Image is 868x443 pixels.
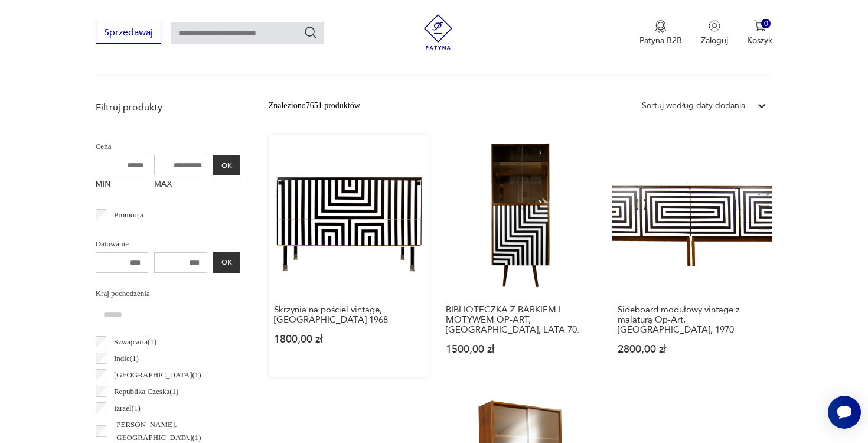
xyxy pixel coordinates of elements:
[754,20,766,32] img: Ikona koszyka
[701,20,728,46] button: Zaloguj
[446,305,595,335] h3: BIBLIOTECZKA Z BARKIEM I MOTYWEM OP-ART, [GEOGRAPHIC_DATA], LATA 70.
[114,385,178,398] p: Republika Czeska ( 1 )
[274,305,423,325] h3: Skrzynia na pościel vintage, [GEOGRAPHIC_DATA] 1968
[701,35,728,46] p: Zaloguj
[747,20,772,46] button: 0Koszyk
[655,20,667,33] img: Ikona medalu
[639,20,682,46] a: Ikona medaluPatyna B2B
[618,344,767,354] p: 2800,00 zł
[747,35,772,46] p: Koszyk
[420,14,456,50] img: Patyna - sklep z meblami i dekoracjami vintage
[761,19,771,29] div: 0
[96,175,149,194] label: MIN
[154,175,207,194] label: MAX
[114,352,139,365] p: Indie ( 1 )
[304,25,318,40] button: Szukaj
[96,22,161,44] button: Sprzedawaj
[96,237,240,250] p: Datowanie
[114,402,141,415] p: Izrael ( 1 )
[96,30,161,38] a: Sprzedawaj
[96,101,240,114] p: Filtruj produkty
[642,99,745,112] div: Sortuj według daty dodania
[274,334,423,344] p: 1800,00 zł
[213,252,240,273] button: OK
[440,135,601,377] a: BIBLIOTECZKA Z BARKIEM I MOTYWEM OP-ART, POLSKA, LATA 70.BIBLIOTECZKA Z BARKIEM I MOTYWEM OP-ART,...
[446,344,595,354] p: 1500,00 zł
[618,305,767,335] h3: Sideboard modułowy vintage z malaturą Op-Art, [GEOGRAPHIC_DATA], 1970
[96,287,240,300] p: Kraj pochodzenia
[709,20,720,32] img: Ikonka użytkownika
[114,335,156,348] p: Szwajcaria ( 1 )
[96,140,240,153] p: Cena
[114,369,201,382] p: [GEOGRAPHIC_DATA] ( 1 )
[639,20,682,46] button: Patyna B2B
[828,396,861,429] iframe: Smartsupp widget button
[612,135,772,377] a: Sideboard modułowy vintage z malaturą Op-Art, Polska, 1970Sideboard modułowy vintage z malaturą O...
[269,135,429,377] a: Skrzynia na pościel vintage, DDR 1968Skrzynia na pościel vintage, [GEOGRAPHIC_DATA] 19681800,00 zł
[213,155,240,175] button: OK
[639,35,682,46] p: Patyna B2B
[114,209,143,221] p: Promocja
[269,99,360,112] div: Znaleziono 7651 produktów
